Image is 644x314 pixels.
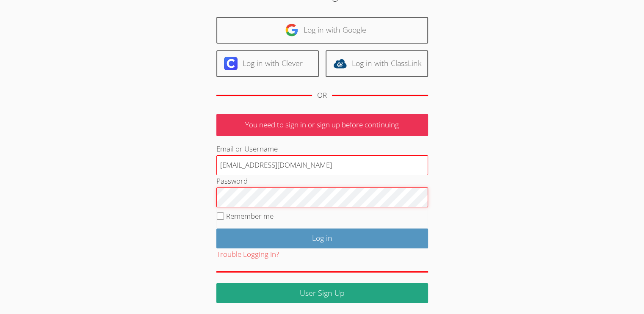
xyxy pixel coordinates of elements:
[216,176,248,186] label: Password
[216,248,279,261] button: Trouble Logging In?
[216,50,319,77] a: Log in with Clever
[216,114,428,136] p: You need to sign in or sign up before continuing
[317,89,327,102] div: OR
[216,283,428,303] a: User Sign Up
[224,57,238,70] img: clever-logo-6eab21bc6e7a338710f1a6ff85c0baf02591cd810cc4098c63d3a4b26e2feb20.svg
[333,57,347,70] img: classlink-logo-d6bb404cc1216ec64c9a2012d9dc4662098be43eaf13dc465df04b49fa7ab582.svg
[216,144,278,154] label: Email or Username
[285,23,299,37] img: google-logo-50288ca7cdecda66e5e0955fdab243c47b7ad437acaf1139b6f446037453330a.svg
[216,229,428,248] input: Log in
[326,50,428,77] a: Log in with ClassLink
[226,211,274,221] label: Remember me
[216,17,428,44] a: Log in with Google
